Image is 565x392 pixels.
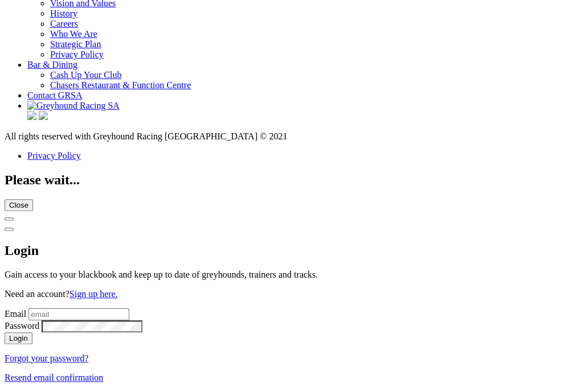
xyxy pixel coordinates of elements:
[5,172,560,188] h2: Please wait...
[5,199,33,211] button: Close
[50,70,121,80] a: Cash Up Your Club
[5,289,560,299] p: Need an account?
[69,289,118,299] a: Sign up here.
[50,39,101,49] a: Strategic Plan
[5,321,39,331] label: Password
[5,228,14,231] button: Close
[50,29,97,39] a: Who We Are
[50,9,77,18] a: History
[27,101,120,111] img: Greyhound Racing SA
[5,217,14,221] button: Close
[5,270,560,280] p: Gain access to your blackbook and keep up to date of greyhounds, trainers and tracks.
[27,111,36,120] img: facebook.svg
[50,19,78,28] a: Careers
[27,151,81,160] a: Privacy Policy
[39,111,48,120] img: twitter.svg
[27,90,82,100] a: Contact GRSA
[5,309,26,319] label: Email
[5,243,560,258] h2: Login
[27,60,77,69] a: Bar & Dining
[5,353,88,363] a: Forgot your password?
[50,80,191,90] a: Chasers Restaurant & Function Centre
[5,332,32,344] button: Login
[28,308,129,320] input: email
[5,373,103,382] a: Resend email confirmation
[50,49,104,59] a: Privacy Policy
[5,131,560,142] div: All rights reserved with Greyhound Racing [GEOGRAPHIC_DATA] © 2021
